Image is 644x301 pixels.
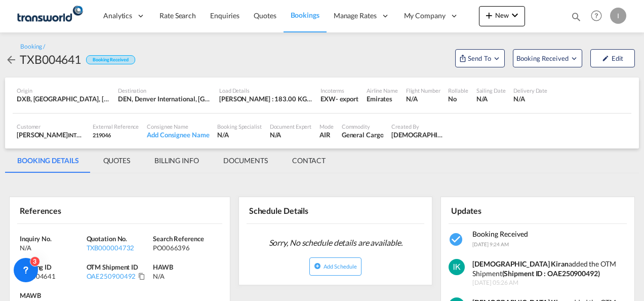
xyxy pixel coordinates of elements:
span: Inquiry No. [20,235,52,243]
div: No [448,94,468,103]
span: Add Schedule [324,263,357,270]
span: [DATE] 9:24 AM [472,241,509,247]
div: N/A [217,130,261,139]
span: [DATE] 05:26 AM [472,279,629,287]
span: Booking Received [472,230,528,238]
button: Open demo menu [513,49,582,67]
div: icon-magnify [571,11,582,26]
span: HAWB [153,263,173,271]
span: My Company [404,11,446,21]
div: Updates [449,201,536,219]
span: Quotation No. [87,235,128,243]
span: Send To [467,53,492,63]
div: Booking Specialist [217,123,261,130]
md-tab-item: BOOKING DETAILS [5,148,91,173]
div: PO0066396 [153,243,217,252]
md-icon: icon-plus 400-fg [483,9,495,21]
div: Sailing Date [476,87,506,94]
div: Airline Name [367,87,398,94]
md-icon: icon-checkbox-marked-circle [449,232,465,248]
strong: (Shipment ID : OAE250900492) [502,269,600,278]
div: References [17,201,117,219]
span: Quotes [254,11,276,20]
div: Customer [17,123,85,130]
div: Flight Number [406,87,440,94]
div: Rollable [448,87,468,94]
div: Booking / [20,43,45,51]
span: Help [588,7,605,24]
div: Delivery Date [513,87,547,94]
div: N/A [153,272,220,281]
md-icon: icon-magnify [571,11,582,22]
div: Destination [118,87,211,94]
div: I [610,8,626,24]
div: DEN, Denver International, Denver, United States, North America, Americas [118,94,211,103]
img: Wuf8wAAAAGSURBVAMAQP4pWyrTeh4AAAAASUVORK5CYII= [449,259,465,275]
span: Sorry, No schedule details are available. [265,233,407,252]
button: Open demo menu [455,49,505,67]
div: Load Details [219,87,312,94]
div: TXB000004732 [87,243,151,252]
div: N/A [270,130,312,139]
div: EXW [320,94,336,103]
md-tab-item: DOCUMENTS [211,148,280,173]
div: TXB004641 [20,51,81,67]
span: 219046 [93,132,110,138]
div: [PERSON_NAME] : 183.00 KG | Volumetric Wt : 80.00 KG | Chargeable Wt : 183.00 KG [219,94,312,103]
md-icon: Click to Copy [138,273,145,280]
div: added the OTM Shipment [472,259,629,279]
span: OTM Shipment ID [87,263,139,271]
md-icon: icon-pencil [602,55,609,62]
img: f753ae806dec11f0841701cdfdf085c0.png [15,5,84,27]
div: Schedule Details [247,201,334,219]
div: Mode [319,123,334,130]
div: Help [588,7,610,25]
span: Search Reference [153,235,204,243]
div: Booking Received [86,55,135,65]
div: Document Expert [270,123,312,130]
div: OAE250900492 [87,272,136,281]
div: Origin [17,87,110,94]
div: Created By [391,123,444,130]
div: Incoterms [320,87,358,94]
span: INTERGLOBO INTERNATIONAL FREIGHT FORWARDERS [68,131,209,139]
span: MAWB [20,291,41,299]
div: - export [336,94,358,103]
span: New [483,11,521,19]
md-tab-item: CONTACT [280,148,338,173]
div: General Cargo [342,130,384,139]
div: N/A [20,243,84,252]
div: Commodity [342,123,384,130]
div: TXB004641 [20,272,84,281]
div: [PERSON_NAME] [17,130,85,139]
md-tab-item: QUOTES [91,148,142,173]
div: N/A [513,94,547,103]
button: icon-pencilEdit [590,49,635,67]
span: Enquiries [210,11,239,20]
button: icon-plus 400-fgNewicon-chevron-down [479,6,525,26]
button: icon-plus-circleAdd Schedule [309,257,361,276]
md-icon: icon-plus-circle [314,262,321,270]
md-icon: icon-arrow-left [5,54,17,66]
span: Booking Received [516,53,570,63]
md-tab-item: BILLING INFO [142,148,211,173]
div: N/A [476,94,506,103]
div: External Reference [93,123,139,130]
div: Add Consignee Name [147,130,209,139]
strong: [DEMOGRAPHIC_DATA] Kiran [472,259,569,268]
div: DXB, Dubai International, Dubai, United Arab Emirates, Middle East, Middle East [17,94,110,103]
span: Bookings [291,11,319,19]
md-icon: icon-chevron-down [509,9,521,21]
div: Emirates [367,94,398,103]
div: Consignee Name [147,123,209,130]
div: Irishi Kiran [391,130,444,139]
span: Analytics [103,11,132,21]
div: N/A [406,94,440,103]
md-pagination-wrapper: Use the left and right arrow keys to navigate between tabs [5,148,338,173]
span: Rate Search [159,11,196,20]
div: icon-arrow-left [5,51,20,67]
span: Manage Rates [334,11,377,21]
div: AIR [319,130,334,139]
